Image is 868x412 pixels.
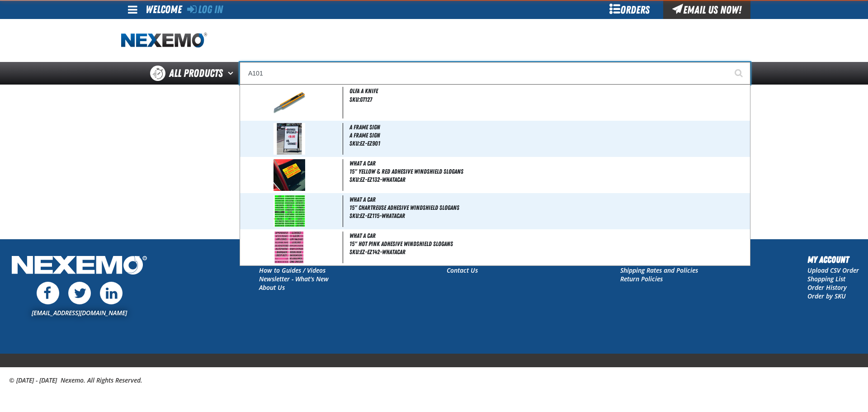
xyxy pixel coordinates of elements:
img: Nexemo Logo [9,253,150,279]
span: SKU:EZ-EZ132-WHATACAR [349,176,406,183]
img: 5b1158d29e2b0969235064-gt127_5.jpg [274,87,305,118]
img: 5cdaeb2e68896048940369-EZ-115.jpg [274,195,305,227]
span: OLFA A Knife [349,87,378,95]
a: Home [121,33,207,48]
span: SKU:GT127 [349,96,372,103]
a: [EMAIL_ADDRESS][DOMAIN_NAME] [32,308,127,317]
span: 15" Chartreuse Adhesive Windshield Slogans [349,204,748,212]
span: A Frame Sign [349,132,748,139]
img: 5b244437ba0c9276142581-EZ142.jpg [274,232,305,263]
h2: My Account [807,253,859,266]
button: Start Searching [728,62,750,85]
p: The page you requested could not be found. Please make sure the path you used is correct. [121,101,747,109]
a: Contact Us [447,266,478,275]
span: All Products [169,65,223,81]
a: Shipping Rates and Policies [620,266,698,275]
span: 15" Hot Pink Adhesive Windshield Slogans [349,240,748,248]
a: How to Guides / Videos [259,266,325,275]
img: 5b244426c6a60492125138-EZ132A.jpg [274,159,305,191]
a: Shopping List [807,275,845,283]
span: WHAT A CAR [349,196,376,203]
a: Upload CSV Order [807,266,859,275]
h1: Not Found [121,85,747,101]
a: Newsletter - What's New [259,275,329,283]
span: SKU:EZ-EZ142-WHATACAR [349,248,406,256]
a: Return Policies [620,275,663,283]
button: Open All Products pages [225,62,240,85]
span: A Frame Sign [349,123,380,131]
a: Order History [807,283,847,292]
a: Log In [187,3,223,16]
span: 15" Yellow & Red Adhesive Windshield Slogans [349,168,748,175]
img: 5b1158a6892b8464419016-ez901.jpg [274,123,305,155]
a: About Us [259,283,285,292]
span: SKU:EZ-EZ901 [349,140,380,147]
span: WHAT A CAR [349,232,376,239]
span: WHAT A CAR [349,160,376,167]
a: Order by SKU [807,292,846,300]
img: Nexemo logo [121,33,207,48]
input: Search [240,62,750,85]
span: SKU:EZ-EZ115-WHATACAR [349,212,405,219]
